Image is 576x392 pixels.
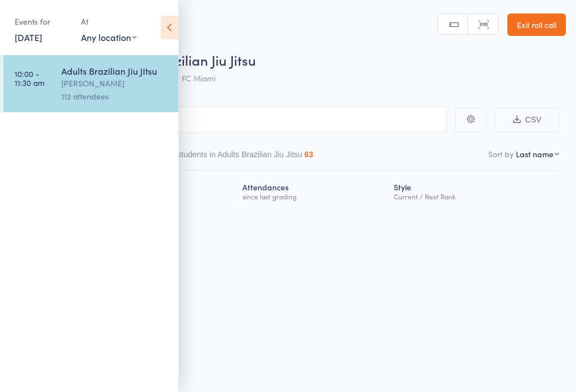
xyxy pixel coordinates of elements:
input: Search by name [17,107,447,133]
div: Any location [81,31,137,43]
div: [PERSON_NAME] [61,77,169,90]
div: 112 attendees [61,90,169,103]
div: 63 [304,150,313,159]
a: Exit roll call [507,13,566,36]
span: FC Miami [182,72,215,84]
div: Style [389,176,559,206]
div: Last name [516,148,553,159]
button: Other students in Adults Brazilian Jiu Jitsu63 [156,144,313,170]
div: since last grading [242,193,385,200]
div: Adults Brazilian Jiu Jitsu [61,65,169,77]
div: Current / Next Rank [394,193,555,200]
span: Adults Brazilian Jiu Jitsu [111,51,256,69]
div: Atten­dances [238,176,389,206]
time: 10:00 - 11:30 am [15,69,44,87]
button: CSV [495,108,559,132]
a: 10:00 -11:30 amAdults Brazilian Jiu Jitsu[PERSON_NAME]112 attendees [3,55,178,112]
div: At [81,12,137,31]
a: [DATE] [15,31,42,43]
div: Events for [15,12,70,31]
label: Sort by [488,148,514,159]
